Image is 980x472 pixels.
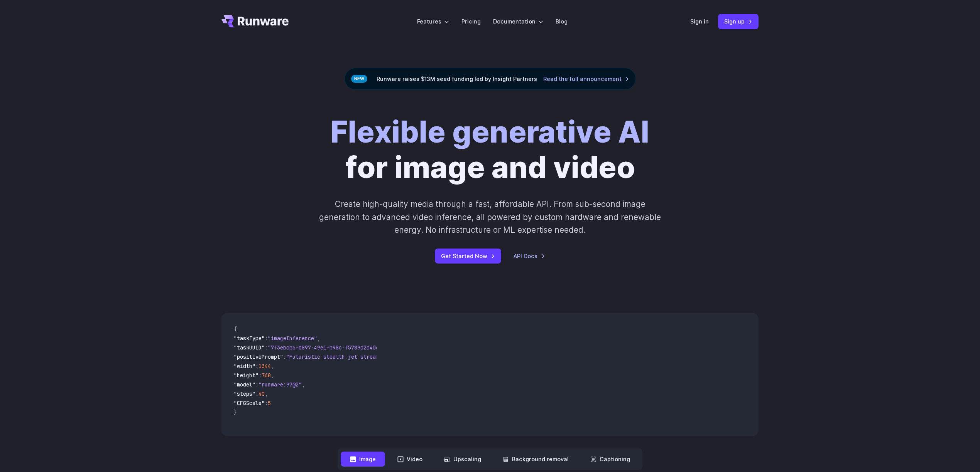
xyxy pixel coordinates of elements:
[271,363,274,370] span: ,
[262,372,271,379] span: 768
[283,353,286,360] span: :
[234,335,265,342] span: "taskType"
[259,390,265,397] span: 40
[234,400,265,406] span: "CFGScale"
[718,14,759,29] a: Sign up
[259,372,262,379] span: :
[265,390,268,397] span: ,
[234,409,237,416] span: }
[331,114,649,150] strong: Flexible generative AI
[234,390,255,397] span: "steps"
[493,17,543,26] label: Documentation
[259,363,271,370] span: 1344
[461,17,481,26] a: Pricing
[265,344,268,351] span: :
[690,17,709,26] a: Sign in
[265,335,268,342] span: :
[331,114,649,185] h1: for image and video
[286,353,567,360] span: "Futuristic stealth jet streaking through a neon-lit cityscape with glowing purple exhaust"
[493,452,578,467] button: Background removal
[581,452,639,467] button: Captioning
[345,68,636,90] div: Runware raises $13M seed funding led by Insight Partners
[417,17,449,26] label: Features
[543,74,629,83] a: Read the full announcement
[268,344,385,351] span: "7f3ebcb6-b897-49e1-b98c-f5789d2d40d7"
[234,381,255,388] span: "model"
[268,335,317,342] span: "imageInference"
[234,353,283,360] span: "positivePrompt"
[435,452,490,467] button: Upscaling
[271,372,274,379] span: ,
[234,326,237,333] span: {
[302,381,305,388] span: ,
[388,452,432,467] button: Video
[259,381,302,388] span: "runware:97@2"
[317,335,320,342] span: ,
[435,249,501,264] a: Get Started Now
[318,198,662,236] p: Create high-quality media through a fast, affordable API. From sub-second image generation to adv...
[341,452,385,467] button: Image
[221,15,289,27] a: Go to /
[255,381,259,388] span: :
[265,400,268,406] span: :
[234,372,259,379] span: "height"
[255,390,259,397] span: :
[268,400,271,406] span: 5
[514,252,545,260] a: API Docs
[234,363,255,370] span: "width"
[556,17,568,26] a: Blog
[234,344,265,351] span: "taskUUID"
[255,363,259,370] span: :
